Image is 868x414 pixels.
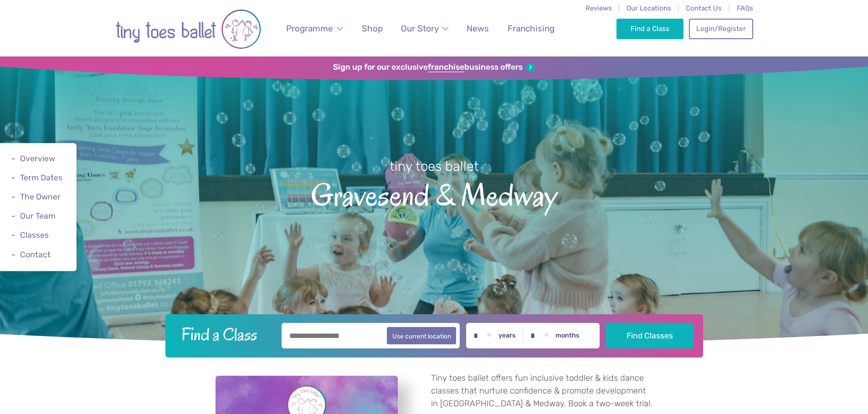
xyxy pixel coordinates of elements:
[606,323,694,348] button: Find Classes
[390,158,479,174] small: tiny toes ballet
[362,23,383,34] span: Shop
[431,372,653,410] p: Tiny toes ballet offers fun inclusive toddler & kids dance classes that nurture confidence & prom...
[467,23,489,34] span: News
[503,18,559,39] a: Franchising
[401,23,439,34] span: Our Story
[20,231,49,240] a: Classes
[20,250,51,259] a: Contact
[333,62,535,72] a: Sign up for our exclusivefranchisebusiness offers
[586,4,612,12] a: Reviews
[627,4,671,12] a: Our Locations
[462,18,493,39] a: News
[286,23,333,34] span: Programme
[616,19,683,39] a: Find a Class
[508,23,555,34] span: Franchising
[16,175,852,212] span: Gravesend & Medway
[686,4,722,12] a: Contact Us
[428,62,464,72] strong: franchise
[282,18,347,39] a: Programme
[387,327,457,344] button: Use current location
[20,173,62,182] a: Term Dates
[397,18,453,39] a: Our Story
[20,192,61,201] a: The Owner
[689,19,753,39] a: Login/Register
[20,211,56,220] a: Our Team
[174,323,275,346] h2: Find a Class
[20,154,55,163] a: Overview
[737,4,753,12] a: FAQs
[115,9,261,50] img: tiny toes ballet
[555,332,580,340] label: months
[498,332,516,340] label: years
[358,18,387,39] a: Shop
